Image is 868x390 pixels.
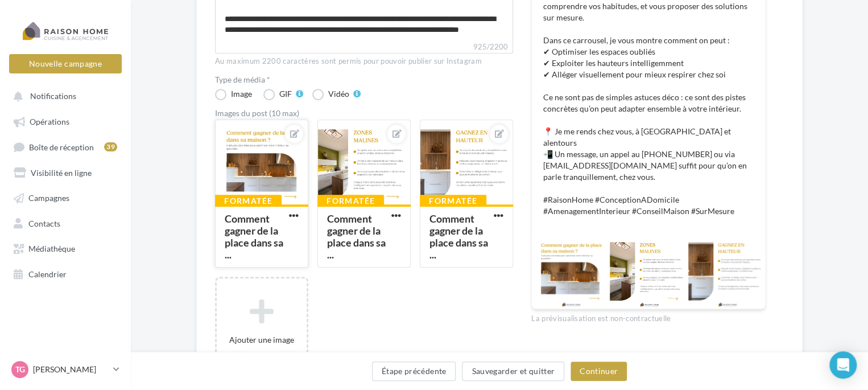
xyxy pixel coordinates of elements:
[28,193,69,203] span: Campagnes
[215,41,513,54] label: 925/2200
[28,218,60,228] span: Contacts
[215,76,513,84] label: Type de média *
[7,237,124,258] a: Médiathèque
[7,212,124,233] a: Contacts
[9,54,122,73] button: Nouvelle campagne
[7,263,124,284] a: Calendrier
[28,244,75,253] span: Médiathèque
[15,364,25,375] span: TG
[7,85,119,106] button: Notifications
[372,362,456,381] button: Étape précédente
[28,269,67,278] span: Calendrier
[328,90,349,98] div: Vidéo
[29,142,94,151] span: Boîte de réception
[462,362,564,381] button: Sauvegarder et quitter
[33,364,109,375] p: [PERSON_NAME]
[829,351,857,379] div: Open Intercom Messenger
[30,117,69,126] span: Opérations
[279,90,292,98] div: GIF
[420,195,486,207] div: Formatée
[7,136,124,157] a: Boîte de réception39
[429,212,488,261] div: Comment gagner de la place dans sa ...
[317,195,384,207] div: Formatée
[215,56,513,67] div: Au maximum 2200 caractères sont permis pour pouvoir publier sur Instagram
[531,309,766,324] div: La prévisualisation est non-contractuelle
[7,110,124,131] a: Opérations
[215,195,282,207] div: Formatée
[7,162,124,182] a: Visibilité en ligne
[104,142,117,151] div: 39
[215,109,513,117] div: Images du post (10 max)
[327,212,386,261] div: Comment gagner de la place dans sa ...
[7,187,124,207] a: Campagnes
[31,167,92,177] span: Visibilité en ligne
[225,212,283,261] div: Comment gagner de la place dans sa ...
[30,91,76,101] span: Notifications
[9,359,122,380] a: TG [PERSON_NAME]
[231,90,252,98] div: Image
[571,362,627,381] button: Continuer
